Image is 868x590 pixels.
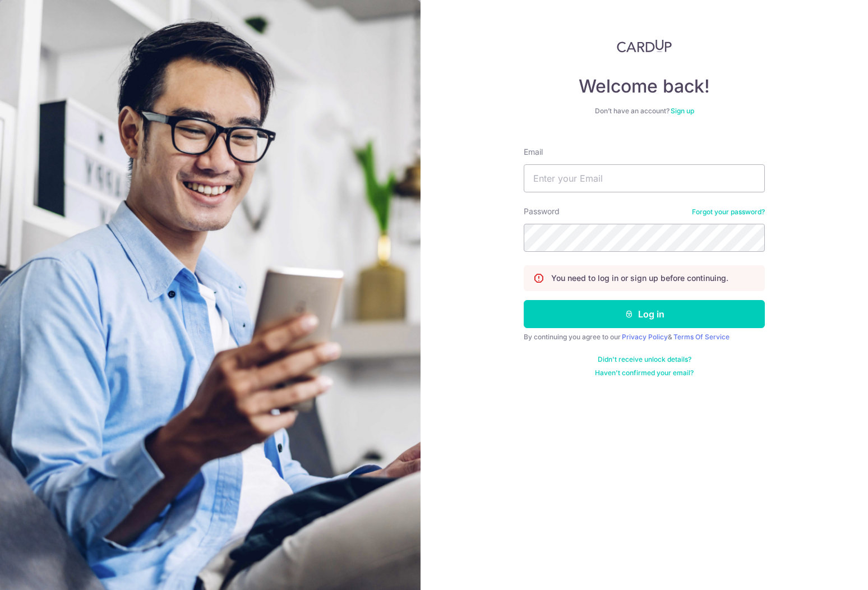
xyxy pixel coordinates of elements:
label: Email [524,146,543,158]
h4: Welcome back! [524,75,765,98]
a: Terms Of Service [673,333,730,341]
input: Enter your Email [524,164,765,192]
p: You need to log in or sign up before continuing. [551,273,728,284]
a: Privacy Policy [622,333,668,341]
div: By continuing you agree to our & [524,333,765,342]
a: Forgot your password? [692,208,765,216]
label: Password [524,206,560,217]
a: Sign up [671,107,694,115]
img: CardUp Logo [617,39,672,53]
div: Don’t have an account? [524,107,765,116]
button: Log in [524,300,765,328]
a: Haven't confirmed your email? [595,368,694,377]
a: Didn't receive unlock details? [598,355,691,364]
